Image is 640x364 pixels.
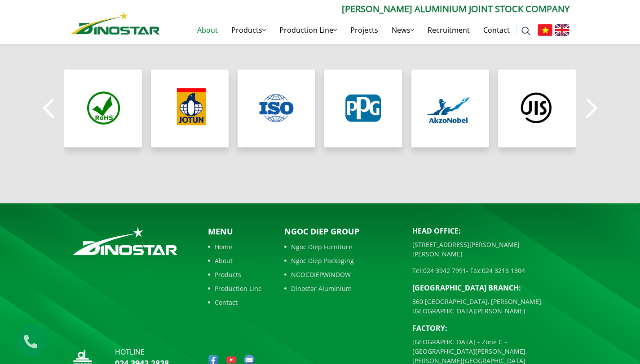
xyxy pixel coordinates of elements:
img: Nhôm Dinostar [71,12,160,35]
a: Production Line [208,284,262,293]
button: Previous slide [40,93,57,124]
div: 3 / 8 [238,69,315,147]
div: 1 / 8 [64,69,142,147]
a: Products [208,270,262,279]
p: Ngoc Diep Group [284,225,399,238]
a: Dinostar Aluminium [284,284,399,293]
p: [GEOGRAPHIC_DATA] BRANCH: [412,282,569,293]
p: [STREET_ADDRESS][PERSON_NAME][PERSON_NAME] [412,240,569,259]
a: Contact [477,16,516,44]
button: Next slide [583,93,601,124]
p: Tel: - Fax: [412,266,569,275]
img: search [521,26,530,35]
img: logo_footer [71,225,179,257]
a: Ngoc Diep Furniture [284,242,399,251]
a: Projects [344,16,385,44]
a: NGOCDIEPWINDOW [284,270,399,279]
p: Factory: [412,323,569,334]
img: Tiếng Việt [538,24,552,36]
p: hotline [115,347,169,357]
p: Menu [208,225,262,238]
a: Production Line [273,16,344,44]
p: 360 [GEOGRAPHIC_DATA], [PERSON_NAME], [GEOGRAPHIC_DATA][PERSON_NAME] [412,297,569,316]
a: Contact [208,298,262,307]
p: Head Office: [412,225,569,236]
p: [PERSON_NAME] Aluminium Joint Stock Company [160,2,569,16]
div: 5 / 8 [411,69,489,147]
a: Home [208,242,262,251]
a: Products [225,16,273,44]
img: English [555,24,569,36]
a: 024 3942 7991 [423,266,466,275]
a: 024 3218 1304 [482,266,525,275]
div: 4 / 8 [324,69,402,147]
a: About [190,16,225,44]
div: 6 / 8 [498,69,576,147]
a: Recruitment [421,16,477,44]
div: 2 / 8 [151,69,229,147]
a: Ngoc Diep Packaging [284,256,399,265]
a: News [385,16,421,44]
a: About [208,256,262,265]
